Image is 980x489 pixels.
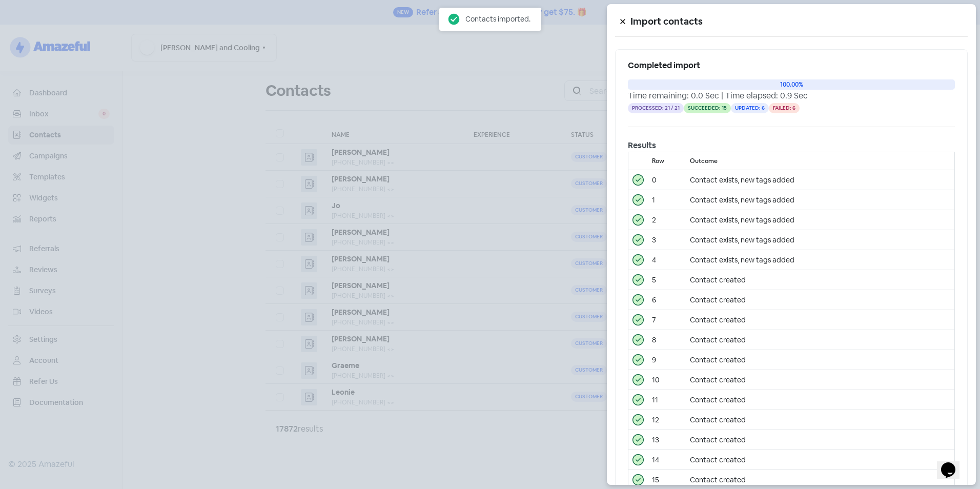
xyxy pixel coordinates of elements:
td: 0 [648,170,686,190]
td: Contact created [686,330,955,350]
span: Completed import [628,60,700,71]
td: 14 [648,450,686,470]
th: Outcome [686,152,955,170]
td: 3 [648,230,686,250]
td: Contact created [686,350,955,370]
td: 13 [648,430,686,450]
td: 10 [648,370,686,390]
div: Time remaining: 0.0 Sec | Time elapsed: 0.9 Sec [628,90,955,102]
td: 5 [648,270,686,290]
td: 9 [648,350,686,370]
span: Processed: 21 / 21 [628,103,684,113]
td: Contact exists, new tags added [686,250,955,270]
td: 11 [648,390,686,410]
td: 7 [648,310,686,330]
b: Results [628,140,656,151]
td: Contact exists, new tags added [686,230,955,250]
td: Contact created [686,270,955,290]
td: Contact created [686,410,955,430]
div: Contacts imported. [465,13,530,25]
td: 6 [648,290,686,310]
td: 2 [648,210,686,230]
td: Contact created [686,450,955,470]
span: Updated: 6 [731,103,769,113]
span: Succeeded: 15 [684,103,731,113]
h5: Import contacts [630,14,968,29]
td: 4 [648,250,686,270]
td: Contact exists, new tags added [686,170,955,190]
td: Contact exists, new tags added [686,190,955,210]
iframe: chat widget [937,448,970,479]
th: Row [648,152,686,170]
td: Contact exists, new tags added [686,210,955,230]
td: Contact created [686,370,955,390]
div: 100.00% [628,79,955,90]
td: Contact created [686,290,955,310]
td: Contact created [686,310,955,330]
td: 8 [648,330,686,350]
td: 1 [648,190,686,210]
td: Contact created [686,430,955,450]
span: Failed: 6 [769,103,800,113]
td: Contact created [686,390,955,410]
td: 12 [648,410,686,430]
